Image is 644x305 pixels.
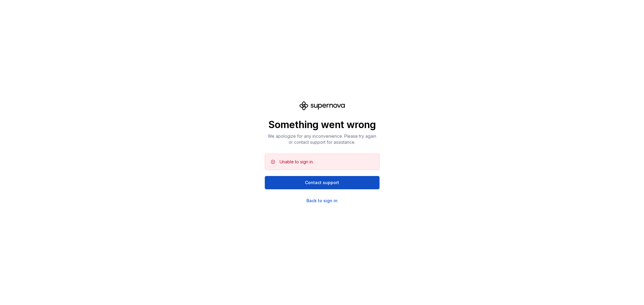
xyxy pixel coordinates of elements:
[265,133,380,145] p: We apologize for any inconvenience. Please try again or contact support for assistance.
[280,159,314,165] div: Unable to sign in.
[305,180,339,186] span: Contact support
[306,198,338,204] a: Back to sign in
[265,176,380,189] button: Contact support
[265,119,380,131] p: Something went wrong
